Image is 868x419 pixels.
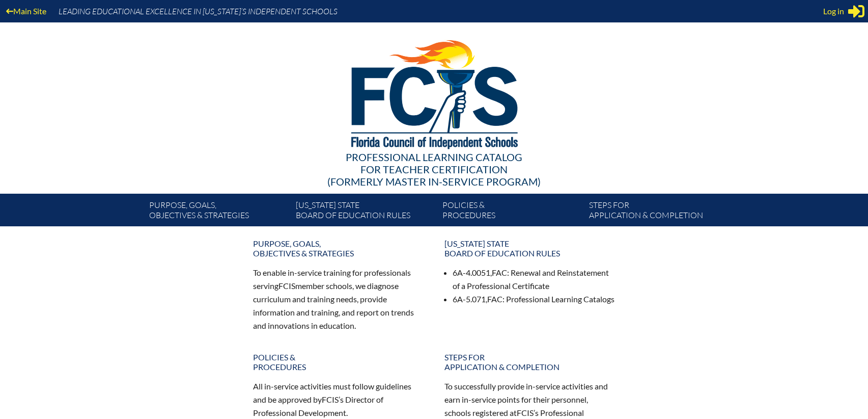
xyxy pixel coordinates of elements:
[438,234,622,262] a: [US_STATE] StateBoard of Education rules
[247,234,430,262] a: Purpose, goals,objectives & strategies
[329,22,539,162] img: FCISlogo221.eps
[453,293,615,306] li: 6A-5.071, : Professional Learning Catalogs
[585,198,732,226] a: Steps forapplication & completion
[823,5,844,17] span: Log in
[438,198,585,226] a: Policies &Procedures
[247,348,430,376] a: Policies &Procedures
[438,348,622,376] a: Steps forapplication & completion
[453,266,615,293] li: 6A-4.0051, : Renewal and Reinstatement of a Professional Certificate
[292,198,438,226] a: [US_STATE] StateBoard of Education rules
[360,163,508,175] span: for Teacher Certification
[492,268,507,277] span: FAC
[848,3,864,19] svg: Sign in or register
[278,281,295,291] span: FCIS
[141,151,727,188] div: Professional Learning Catalog (formerly Master In-service Program)
[253,266,424,332] p: To enable in-service training for professionals serving member schools, we diagnose curriculum an...
[145,198,292,226] a: Purpose, goals,objectives & strategies
[322,395,339,404] span: FCIS
[487,294,502,304] span: FAC
[2,4,50,18] a: Main Site
[517,408,534,417] span: FCIS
